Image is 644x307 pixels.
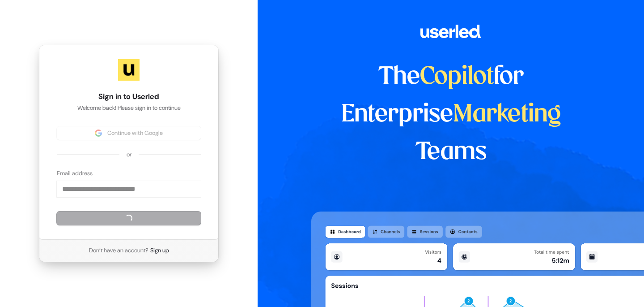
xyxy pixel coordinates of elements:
span: Marketing [453,103,561,126]
p: or [127,151,131,159]
h1: Sign in to Userled [57,91,201,102]
span: Don’t have an account? [89,246,148,255]
h1: The for Enterprise Teams [311,58,591,171]
a: Sign up [150,246,169,255]
img: Userled [118,59,140,81]
p: Welcome back! Please sign in to continue [57,104,201,112]
span: Copilot [420,65,494,89]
